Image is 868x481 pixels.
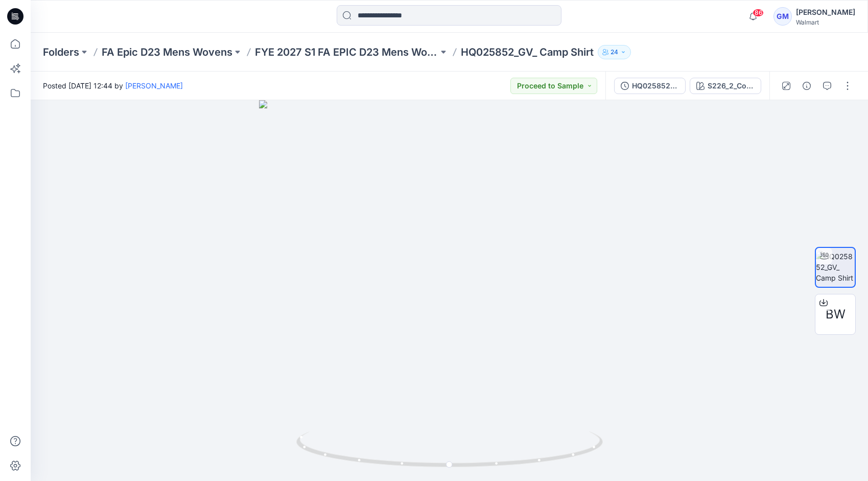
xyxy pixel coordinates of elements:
[796,18,855,26] div: Walmart
[826,305,846,324] span: BW
[708,80,755,91] div: S226_2_Color
[125,81,183,90] a: [PERSON_NAME]
[598,45,631,59] button: 24
[773,7,792,26] div: GM
[816,251,855,283] img: HQ025852_GV_ Camp Shirt
[799,78,815,94] button: Details
[796,6,855,18] div: [PERSON_NAME]
[43,45,79,59] a: Folders
[632,80,679,91] div: HQ025852_GV_ Camp Shirt
[611,47,618,58] p: 24
[690,78,761,94] button: S226_2_Color
[753,9,764,17] span: 86
[102,45,232,59] a: FA Epic D23 Mens Wovens
[614,78,686,94] button: HQ025852_GV_ Camp Shirt
[255,45,438,59] a: FYE 2027 S1 FA EPIC D23 Mens Wovens
[461,45,594,59] p: HQ025852_GV_ Camp Shirt
[43,80,183,91] span: Posted [DATE] 12:44 by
